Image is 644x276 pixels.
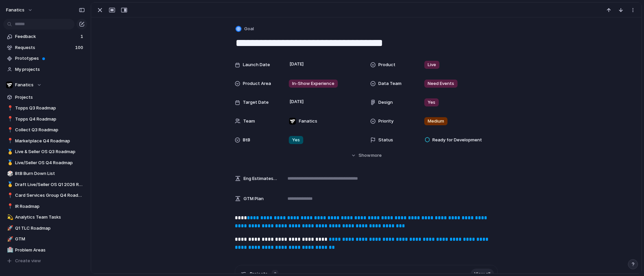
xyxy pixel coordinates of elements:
button: 📍 [6,116,13,123]
span: fanatics [6,7,24,13]
span: GTM [15,236,85,242]
div: 📍 [7,137,12,145]
a: 🏥Problem Areas [3,245,87,255]
a: 🚀Q1 TLC Roadmap [3,223,87,233]
span: 1 [80,33,85,40]
button: 💫 [6,214,13,221]
div: 🥇 [7,159,12,167]
span: Collect Q3 Roadmap [15,127,85,133]
div: 📍 [7,202,12,210]
a: My projects [3,64,87,75]
span: Yes [292,137,300,143]
span: Goal [244,26,254,32]
span: Q1 TLC Roadmap [15,225,85,232]
div: 🚀 [7,235,12,243]
span: Prototypes [15,55,85,62]
span: In-Show Experience [292,80,334,87]
button: 📍 [6,105,13,111]
div: 🥇 [7,148,12,156]
a: 📍IR Roadmap [3,201,87,212]
div: 📍 [7,192,12,199]
span: Launch Date [243,61,270,68]
span: more [371,152,382,159]
span: Team [243,118,255,125]
span: Problem Areas [15,247,85,254]
button: 🎲 [6,170,13,177]
a: 📍Collect Q3 Roadmap [3,125,87,135]
span: Topps Q3 Roadmap [15,105,85,111]
span: Analytics Team Tasks [15,214,85,221]
a: 🚀GTM [3,234,87,244]
span: Requests [15,44,73,51]
span: Marketplace Q4 Roadmap [15,138,85,144]
span: [DATE] [288,60,306,68]
span: Target Date [243,99,269,106]
button: 📍 [6,192,13,199]
a: Prototypes [3,53,87,63]
span: Topps Q4 Roadmap [15,116,85,123]
span: Medium [428,118,444,125]
button: 🥇 [6,159,13,166]
button: Fanatics [3,80,87,90]
button: 📍 [6,127,13,133]
div: 💫 [7,214,12,221]
span: GTM Plan [244,195,264,202]
span: 100 [75,44,85,51]
button: fanatics [3,5,36,15]
button: 📍 [6,203,13,210]
div: 📍 [7,104,12,112]
button: 🥇 [6,181,13,188]
a: 🥇Live & Seller OS Q3 Roadmap [3,147,87,157]
a: 🎲BtB Burn Down List [3,169,87,179]
span: My projects [15,66,85,73]
button: Showmore [235,149,498,162]
div: 🎲 [7,170,12,178]
a: Requests100 [3,43,87,53]
a: Projects [3,92,87,102]
div: 🏥 [7,246,12,254]
button: 🥇 [6,148,13,155]
span: BtB Burn Down List [15,170,85,177]
button: 🏥 [6,247,13,254]
span: Live & Seller OS Q3 Roadmap [15,148,85,155]
span: Eng Estimates (B/iOs/A/W) in Cycles [244,175,278,182]
button: Create view [3,256,87,266]
span: Fanatics [299,118,317,125]
a: 📍Topps Q3 Roadmap [3,103,87,113]
span: Yes [428,99,435,106]
a: 📍Topps Q4 Roadmap [3,114,87,124]
span: Product [378,61,395,68]
div: 📍 [7,126,12,134]
span: Design [378,99,393,106]
span: Ready for Development [432,137,482,143]
span: Status [378,137,393,143]
span: Live [428,61,436,68]
span: Create view [15,258,41,264]
a: 📍Card Services Group Q4 Roadmap [3,190,87,200]
div: 📍 [7,115,12,123]
button: 🚀 [6,225,13,232]
span: Projects [15,94,85,101]
button: 🚀 [6,236,13,242]
span: Card Services Group Q4 Roadmap [15,192,85,199]
span: Priority [378,118,393,125]
span: BtB [243,137,250,143]
span: Data Team [378,80,401,87]
a: 📍Marketplace Q4 Roadmap [3,136,87,146]
span: IR Roadmap [15,203,85,210]
span: Fanatics [15,82,34,88]
span: Need Events [428,80,454,87]
span: Show [359,152,371,159]
a: 💫Analytics Team Tasks [3,212,87,222]
div: 🥇Draft Live/Seller OS Q1 2026 Roadmap [3,180,87,190]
